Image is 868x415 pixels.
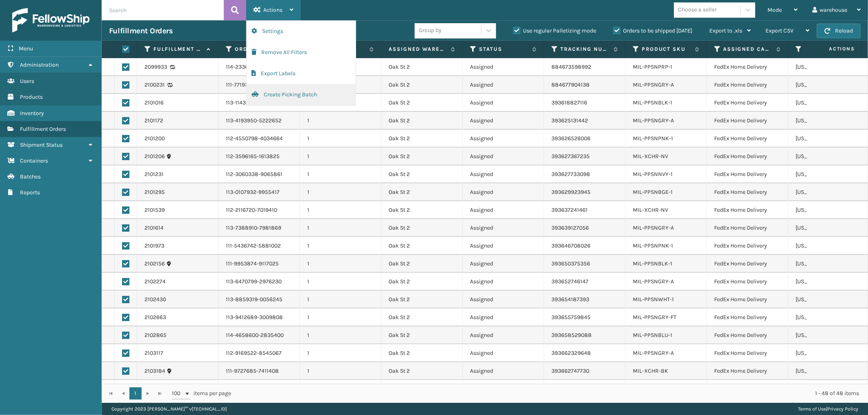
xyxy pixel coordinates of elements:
[144,224,164,232] a: 2101614
[219,237,300,255] td: 111-5436742-5881002
[144,367,165,375] a: 2103184
[551,63,591,70] a: 884673598992
[381,130,463,148] td: Oak St 2
[678,6,717,14] div: Choose a seller
[219,130,300,148] td: 112-4550798-4034664
[551,99,587,106] a: 393618827116
[12,8,90,33] img: logo
[707,380,788,398] td: FedEx Home Delivery
[300,219,381,237] td: 1
[551,117,588,124] a: 393625131442
[144,63,167,71] a: 2099933
[112,403,227,415] p: Copyright 2023 [PERSON_NAME]™ v [TECHNICAL_ID]
[219,201,300,219] td: 112-2116720-7019410
[707,94,788,112] td: FedEx Home Delivery
[144,152,165,161] a: 2101206
[551,135,590,142] a: 393626526006
[463,76,544,94] td: Assigned
[144,242,164,250] a: 2101973
[551,260,590,267] a: 393650375356
[144,295,166,304] a: 2102430
[300,380,381,398] td: 1
[235,46,284,53] label: Order Number
[633,260,672,267] a: MIL-PPSNBLK-1
[263,7,282,13] span: Actions
[463,148,544,165] td: Assigned
[381,380,463,398] td: Oak St 2
[463,255,544,273] td: Assigned
[109,26,173,36] h3: Fulfillment Orders
[707,291,788,309] td: FedEx Home Delivery
[707,201,788,219] td: FedEx Home Delivery
[551,296,589,303] a: 393654187393
[613,27,692,34] label: Orders to be shipped [DATE]
[20,78,34,85] span: Users
[219,309,300,326] td: 113-9412689-3009808
[381,237,463,255] td: Oak St 2
[20,189,40,196] span: Reports
[20,61,59,68] span: Administration
[381,273,463,291] td: Oak St 2
[633,153,668,160] a: MIL-XCHR-NV
[633,314,676,321] a: MIL-PPSNGRY-FT
[144,117,163,125] a: 2101172
[707,165,788,183] td: FedEx Home Delivery
[633,135,673,142] a: MIL-PPSNPNK-1
[300,309,381,326] td: 1
[707,237,788,255] td: FedEx Home Delivery
[381,94,463,112] td: Oak St 2
[20,173,41,180] span: Batches
[300,148,381,165] td: 1
[381,344,463,362] td: Oak St 2
[765,27,794,34] span: Export CSV
[767,7,782,13] span: Mode
[247,84,356,105] button: Create Picking Batch
[551,242,590,249] a: 393646708026
[20,110,44,117] span: Inventory
[20,141,63,148] span: Shipment Status
[144,260,165,268] a: 2102156
[247,21,356,42] button: Settings
[300,112,381,130] td: 1
[144,81,165,89] a: 2100231
[219,165,300,183] td: 112-3060338-9065861
[381,326,463,344] td: Oak St 2
[247,63,356,84] button: Export Labels
[300,344,381,362] td: 1
[300,291,381,309] td: 1
[463,237,544,255] td: Assigned
[551,367,589,374] a: 393662747730
[300,201,381,219] td: 1
[219,219,300,237] td: 113-7388910-7981869
[20,157,48,164] span: Containers
[633,206,668,213] a: MIL-XCHR-NV
[300,273,381,291] td: 1
[513,27,596,34] label: Use regular Palletizing mode
[707,326,788,344] td: FedEx Home Delivery
[381,362,463,380] td: Oak St 2
[144,99,164,107] a: 2101016
[707,362,788,380] td: FedEx Home Delivery
[709,27,742,34] span: Export to .xls
[20,93,43,100] span: Products
[551,224,589,231] a: 393639127056
[551,153,590,160] a: 393627367235
[144,313,166,322] a: 2102663
[300,237,381,255] td: 1
[247,42,356,63] button: Remove All Filters
[707,130,788,148] td: FedEx Home Delivery
[389,46,447,53] label: Assigned Warehouse
[551,206,588,213] a: 393637241461
[633,278,674,285] a: MIL-PPSNGRY-A
[20,126,66,133] span: Fulfillment Orders
[144,188,165,196] a: 2101295
[300,183,381,201] td: 1
[707,309,788,326] td: FedEx Home Delivery
[707,273,788,291] td: FedEx Home Delivery
[633,367,668,374] a: MIL-XCHR-BK
[144,206,165,214] a: 2101539
[463,112,544,130] td: Assigned
[219,58,300,76] td: 114-2336647-8573019
[707,76,788,94] td: FedEx Home Delivery
[381,112,463,130] td: Oak St 2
